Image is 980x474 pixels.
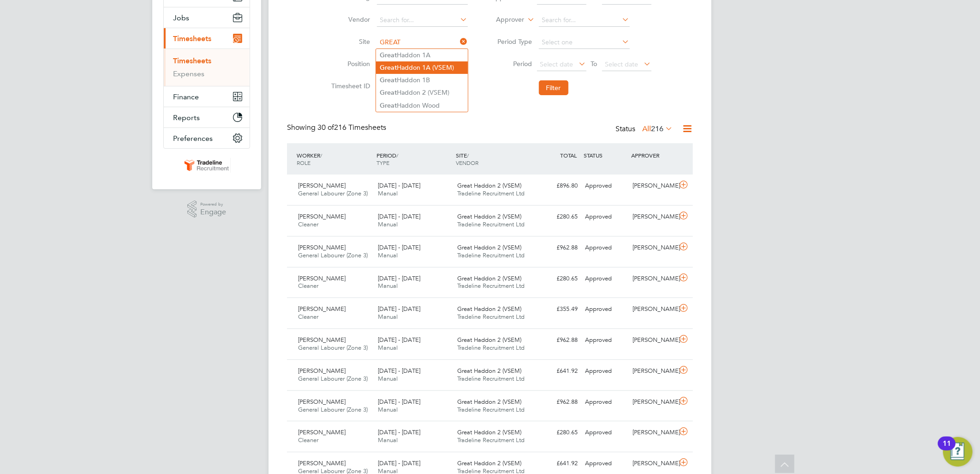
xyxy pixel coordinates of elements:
[581,302,629,317] div: Approved
[629,425,677,440] div: [PERSON_NAME]
[458,189,525,197] span: Tradeline Recruitment Ltd
[581,456,629,471] div: Approved
[173,69,204,78] a: Expenses
[380,64,397,72] b: Great
[164,107,250,128] button: Reports
[458,313,525,321] span: Tradeline Recruitment Ltd
[298,189,368,197] span: General Labourer (Zone 3)
[581,364,629,379] div: Approved
[943,437,973,467] button: Open Resource Center, 11 new notifications
[581,271,629,286] div: Approved
[458,428,522,436] span: Great Haddon 2 (VSEM)
[629,456,677,471] div: [PERSON_NAME]
[298,274,346,282] span: [PERSON_NAME]
[458,251,525,259] span: Tradeline Recruitment Ltd
[467,152,469,159] span: /
[374,147,454,171] div: PERIOD
[378,282,398,290] span: Manual
[458,243,522,251] span: Great Haddon 2 (VSEM)
[533,302,581,317] div: £355.49
[378,189,398,197] span: Manual
[943,444,951,456] div: 11
[376,49,468,61] li: Haddon 1A
[378,220,398,228] span: Manual
[298,220,318,228] span: Cleaner
[298,213,346,220] span: [PERSON_NAME]
[560,152,577,159] span: TOTAL
[458,220,525,228] span: Tradeline Recruitment Ltd
[533,395,581,410] div: £962.88
[298,436,318,444] span: Cleaner
[377,14,468,27] input: Search for...
[581,209,629,225] div: Approved
[539,14,630,27] input: Search for...
[378,313,398,321] span: Manual
[298,251,368,259] span: General Labourer (Zone 3)
[298,406,368,413] span: General Labourer (Zone 3)
[376,159,389,166] span: TYPE
[380,51,397,59] b: Great
[491,37,532,46] label: Period Type
[378,459,420,467] span: [DATE] - [DATE]
[298,336,346,344] span: [PERSON_NAME]
[491,60,532,68] label: Period
[378,367,420,375] span: [DATE] - [DATE]
[458,406,525,413] span: Tradeline Recruitment Ltd
[458,182,522,189] span: Great Haddon 2 (VSEM)
[539,80,568,95] button: Filter
[298,428,346,436] span: [PERSON_NAME]
[396,152,398,159] span: /
[540,60,574,68] span: Select date
[629,209,677,225] div: [PERSON_NAME]
[378,344,398,352] span: Manual
[581,425,629,440] div: Approved
[458,459,522,467] span: Great Haddon 2 (VSEM)
[458,213,522,220] span: Great Haddon 2 (VSEM)
[298,398,346,406] span: [PERSON_NAME]
[629,147,677,164] div: APPROVER
[287,123,388,133] div: Showing
[173,13,189,22] span: Jobs
[378,274,420,282] span: [DATE] - [DATE]
[173,92,199,101] span: Finance
[173,113,200,122] span: Reports
[533,333,581,348] div: £962.88
[458,375,525,383] span: Tradeline Recruitment Ltd
[329,60,370,68] label: Position
[588,58,600,70] span: To
[378,251,398,259] span: Manual
[629,395,677,410] div: [PERSON_NAME]
[298,182,346,189] span: [PERSON_NAME]
[376,61,468,74] li: Haddon 1A (VSEM)
[298,243,346,251] span: [PERSON_NAME]
[378,336,420,344] span: [DATE] - [DATE]
[533,240,581,255] div: £962.88
[329,37,370,46] label: Site
[329,82,370,90] label: Timesheet ID
[317,123,334,132] span: 30 of
[298,367,346,375] span: [PERSON_NAME]
[456,159,479,166] span: VENDOR
[298,305,346,313] span: [PERSON_NAME]
[378,243,420,251] span: [DATE] - [DATE]
[164,86,250,107] button: Finance
[458,274,522,282] span: Great Haddon 2 (VSEM)
[533,364,581,379] div: £641.92
[581,240,629,255] div: Approved
[629,178,677,194] div: [PERSON_NAME]
[187,201,227,218] a: Powered byEngage
[458,305,522,313] span: Great Haddon 2 (VSEM)
[164,49,250,86] div: Timesheets
[378,398,420,406] span: [DATE] - [DATE]
[629,364,677,379] div: [PERSON_NAME]
[581,147,629,164] div: STATUS
[533,425,581,440] div: £280.65
[317,123,386,132] span: 216 Timesheets
[164,7,250,28] button: Jobs
[294,147,374,171] div: WORKER
[615,123,675,136] div: Status
[297,159,311,166] span: ROLE
[378,305,420,313] span: [DATE] - [DATE]
[533,209,581,225] div: £280.65
[629,302,677,317] div: [PERSON_NAME]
